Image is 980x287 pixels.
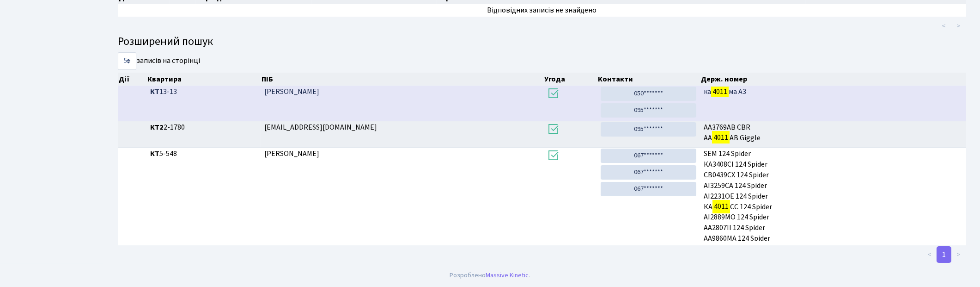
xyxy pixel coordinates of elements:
th: Держ. номер [700,73,966,86]
span: 13-13 [150,87,257,97]
th: Контакти [597,73,700,86]
span: [EMAIL_ADDRESS][DOMAIN_NAME] [264,122,377,132]
select: записів на сторінці [118,52,136,70]
label: записів на сторінці [118,52,200,70]
th: Дії [118,73,146,86]
span: AA3769AB CBR AA AB Giggle [704,122,962,143]
b: КТ [150,149,159,159]
span: [PERSON_NAME] [264,87,319,97]
span: 2-1780 [150,122,257,133]
b: КТ [150,87,159,97]
th: ПІБ [261,73,543,86]
span: ка ма A3 [704,87,962,97]
a: 1 [937,246,951,263]
mark: 4011 [712,200,730,213]
th: Угода [543,73,597,86]
mark: 4011 [712,131,730,144]
span: [PERSON_NAME] [264,149,319,159]
span: 5-548 [150,149,257,159]
th: Квартира [146,73,261,86]
span: SEM 124 Spider КА3408CI 124 Spider СВ0439СХ 124 Spider АІ3259СА 124 Spider АІ2231ОЕ 124 Spider КА... [704,149,962,241]
a: Massive Kinetic [486,270,529,280]
h4: Розширений пошук [118,35,966,49]
b: КТ2 [150,122,164,132]
div: Розроблено . [450,270,530,281]
mark: 4011 [711,85,729,98]
td: Відповідних записів не знайдено [118,4,966,17]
